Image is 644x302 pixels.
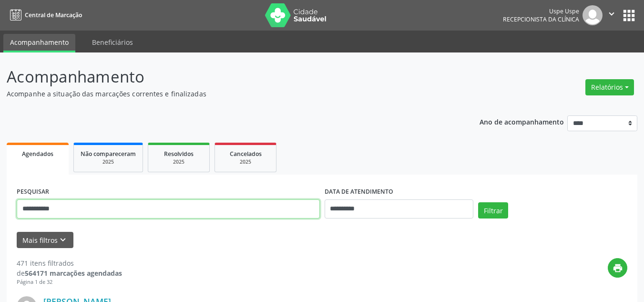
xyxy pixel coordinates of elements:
[81,158,136,166] div: 2025
[17,185,49,199] label: PESQUISAR
[603,5,621,25] button: 
[81,150,136,158] span: Não compareceram
[17,278,122,286] div: Página 1 de 32
[503,7,579,15] div: Uspe Uspe
[164,150,194,158] span: Resolvidos
[17,232,73,249] button: Mais filtroskeyboard_arrow_down
[222,158,269,166] div: 2025
[155,158,203,166] div: 2025
[25,269,122,278] strong: 564171 marcações agendadas
[606,9,617,19] i: 
[17,268,122,278] div: de
[3,34,75,52] a: Acompanhamento
[230,150,262,158] span: Cancelados
[325,185,393,199] label: DATA DE ATENDIMENTO
[480,115,564,127] p: Ano de acompanhamento
[608,258,627,278] button: print
[58,235,68,245] i: keyboard_arrow_down
[22,150,53,158] span: Agendados
[7,65,448,89] p: Acompanhamento
[585,79,634,95] button: Relatórios
[503,15,579,23] span: Recepcionista da clínica
[85,34,140,51] a: Beneficiários
[613,263,623,273] i: print
[25,11,82,19] span: Central de Marcação
[478,202,508,219] button: Filtrar
[621,7,637,24] button: apps
[583,5,603,25] img: img
[7,89,448,99] p: Acompanhe a situação das marcações correntes e finalizadas
[17,258,122,268] div: 471 itens filtrados
[7,7,82,23] a: Central de Marcação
